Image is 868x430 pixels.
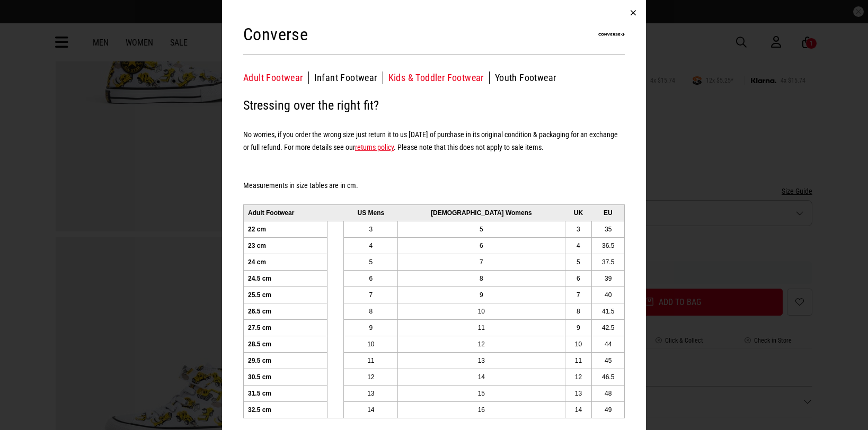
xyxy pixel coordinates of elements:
td: 14 [398,369,565,385]
td: 49 [592,401,625,418]
td: 5 [565,254,592,270]
td: 3 [565,221,592,237]
td: 4 [565,237,592,254]
td: 11 [344,352,398,369]
td: 8 [344,303,398,319]
td: 42.5 [592,319,625,336]
td: 6 [344,270,398,286]
td: 11 [565,352,592,369]
h5: Measurements in size tables are in cm. [243,166,625,192]
td: 14 [344,401,398,418]
td: 10 [398,303,565,319]
td: 37.5 [592,254,625,270]
h5: No worries, if you order the wrong size just return it to us [DATE] of purchase in its original c... [243,128,625,154]
td: 9 [398,286,565,303]
td: 8 [565,303,592,319]
a: returns policy [355,143,394,151]
td: UK [565,204,592,221]
td: 14 [565,401,592,418]
td: 29.5 cm [244,352,327,369]
td: 36.5 [592,237,625,254]
td: 26.5 cm [244,303,327,319]
td: 27.5 cm [244,319,327,336]
td: 7 [344,286,398,303]
td: EU [592,204,625,221]
td: 7 [565,286,592,303]
td: 12 [565,369,592,385]
td: 7 [398,254,565,270]
td: 46.5 [592,369,625,385]
td: 30.5 cm [244,369,327,385]
td: 10 [344,336,398,352]
td: 13 [344,385,398,401]
td: 12 [398,336,565,352]
td: 13 [565,385,592,401]
td: 41.5 [592,303,625,319]
td: 10 [565,336,592,352]
td: 24.5 cm [244,270,327,286]
button: Infant Footwear [314,71,383,84]
button: Open LiveChat chat widget [8,4,40,36]
td: 9 [565,319,592,336]
td: 13 [398,352,565,369]
td: 16 [398,401,565,418]
td: 22 cm [244,221,327,237]
td: 3 [344,221,398,237]
td: Adult Footwear [244,204,327,221]
td: 15 [398,385,565,401]
td: 40 [592,286,625,303]
td: 12 [344,369,398,385]
td: 6 [565,270,592,286]
td: 4 [344,237,398,254]
h2: Converse [243,24,308,45]
td: 28.5 cm [244,336,327,352]
td: 35 [592,221,625,237]
td: 11 [398,319,565,336]
td: 31.5 cm [244,385,327,401]
td: 48 [592,385,625,401]
td: US Mens [344,204,398,221]
img: Converse [598,21,625,48]
td: 39 [592,270,625,286]
td: 5 [398,221,565,237]
button: Adult Footwear [243,71,309,84]
td: 23 cm [244,237,327,254]
button: Youth Footwear [495,71,556,84]
button: Kids & Toddler Footwear [388,71,490,84]
td: 6 [398,237,565,254]
h2: Stressing over the right fit? [243,95,625,116]
td: 8 [398,270,565,286]
td: 5 [344,254,398,270]
td: 24 cm [244,254,327,270]
td: 32.5 cm [244,401,327,418]
td: 25.5 cm [244,286,327,303]
td: 44 [592,336,625,352]
td: 9 [344,319,398,336]
td: [DEMOGRAPHIC_DATA] Womens [398,204,565,221]
td: 45 [592,352,625,369]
